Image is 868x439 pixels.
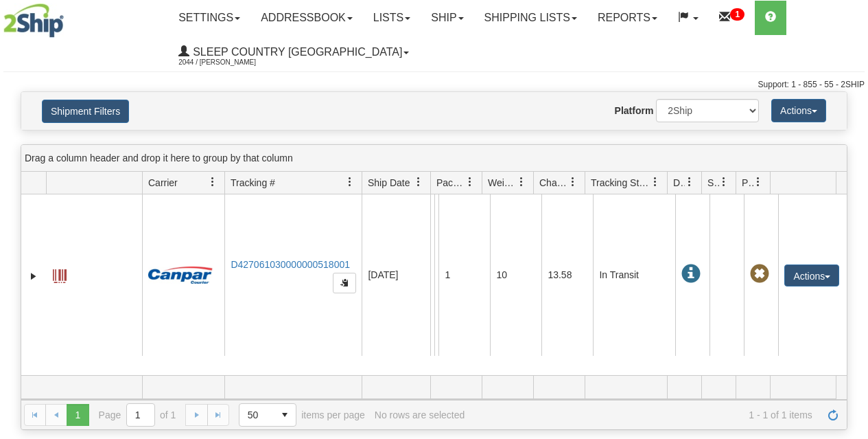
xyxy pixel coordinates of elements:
a: Shipment Issues filter column settings [712,170,736,194]
a: Expand [27,269,40,283]
td: 1 [438,194,490,356]
a: Packages filter column settings [458,170,482,194]
div: Support: 1 - 855 - 55 - 2SHIP [3,79,865,91]
span: items per page [239,403,365,427]
a: Label [53,263,67,285]
span: Carrier [148,176,178,190]
td: [PERSON_NAME] [PERSON_NAME] CA BC COQUITLAM V3E 3B6 [434,194,438,356]
span: 2044 / [PERSON_NAME] [178,56,281,69]
a: Pickup Status filter column settings [747,170,770,194]
a: Shipping lists [474,1,587,35]
a: Tracking Status filter column settings [644,170,667,194]
div: grid grouping header [21,145,847,172]
a: Settings [168,1,250,35]
span: Page 1 [67,404,89,426]
td: 13.58 [541,194,593,356]
span: Tracking Status [591,176,650,190]
span: Charge [539,176,568,190]
span: Tracking # [231,176,275,190]
label: Platform [615,104,654,117]
td: In Transit [593,194,675,356]
span: Sleep Country [GEOGRAPHIC_DATA] [189,46,402,58]
img: logo2044.jpg [3,3,64,38]
span: Delivery Status [673,176,685,190]
a: Sleep Country [GEOGRAPHIC_DATA] 2044 / [PERSON_NAME] [168,35,419,69]
span: 1 - 1 of 1 items [474,409,812,420]
button: Copy to clipboard [333,273,356,293]
div: No rows are selected [375,409,465,420]
a: Weight filter column settings [510,170,533,194]
span: In Transit [681,264,701,284]
button: Shipment Filters [42,100,129,123]
a: D427061030000000518001 [231,259,350,270]
td: [DATE] [362,194,430,356]
a: Delivery Status filter column settings [678,170,701,194]
input: Page 1 [127,404,154,426]
span: Pickup Status [742,176,753,190]
a: Carrier filter column settings [201,170,224,194]
span: Pickup Not Assigned [750,264,769,284]
img: 14 - Canpar [148,267,213,284]
td: 10 [490,194,541,356]
span: Page sizes drop down [239,403,296,427]
span: Shipment Issues [707,176,719,190]
span: Page of 1 [99,403,176,427]
a: Ship [421,1,473,35]
button: Actions [784,264,839,286]
a: Lists [363,1,421,35]
a: Addressbook [250,1,363,35]
sup: 1 [730,8,744,21]
a: Tracking # filter column settings [338,170,362,194]
span: select [274,404,296,426]
td: Sleep Country [GEOGRAPHIC_DATA] Shipping department [GEOGRAPHIC_DATA] [GEOGRAPHIC_DATA] [GEOGRAPH... [430,194,434,356]
a: Charge filter column settings [561,170,585,194]
span: Ship Date [368,176,410,190]
span: 50 [248,408,266,422]
a: Reports [587,1,668,35]
span: Weight [488,176,517,190]
button: Actions [771,99,826,122]
a: Refresh [822,404,844,426]
a: Ship Date filter column settings [407,170,430,194]
a: 1 [709,1,755,35]
span: Packages [436,176,465,190]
